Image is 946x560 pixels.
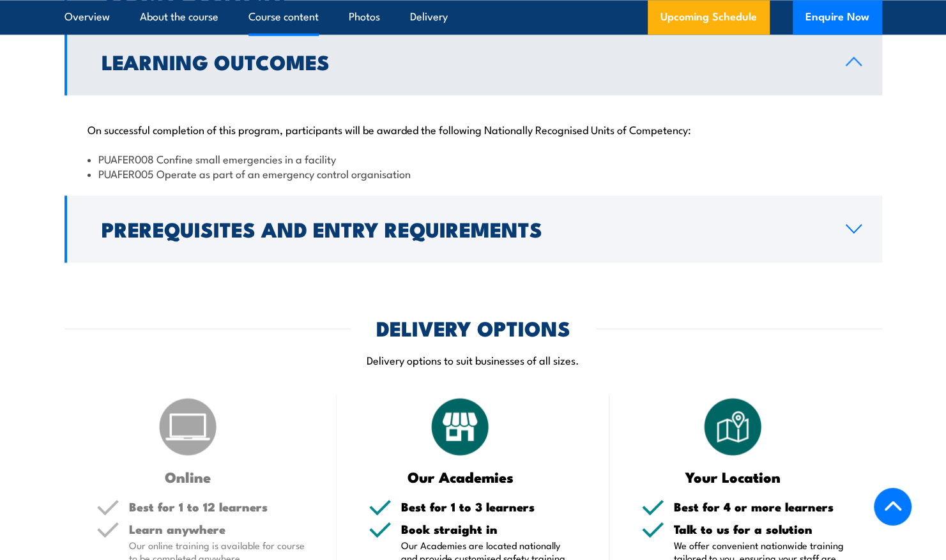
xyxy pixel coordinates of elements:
a: Prerequisites and Entry Requirements [65,195,882,262]
h5: Book straight in [401,522,577,534]
h3: Our Academies [369,469,552,483]
h3: Your Location [641,469,825,483]
h2: Prerequisites and Entry Requirements [102,220,825,238]
h5: Best for 1 to 12 learners [129,500,305,512]
li: PUAFER005 Operate as part of an emergency control organisation [88,166,859,181]
h3: Online [96,469,280,483]
h5: Talk to us for a solution [674,522,850,534]
h5: Best for 4 or more learners [674,500,850,512]
li: PUAFER008 Confine small emergencies in a facility [88,151,859,166]
h5: Best for 1 to 3 learners [401,500,577,512]
h2: Learning Outcomes [102,52,825,70]
p: Delivery options to suit businesses of all sizes. [65,352,882,367]
p: On successful completion of this program, participants will be awarded the following Nationally R... [88,123,859,135]
a: Learning Outcomes [65,28,882,95]
h5: Learn anywhere [129,522,305,534]
h2: DELIVERY OPTIONS [376,318,570,336]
